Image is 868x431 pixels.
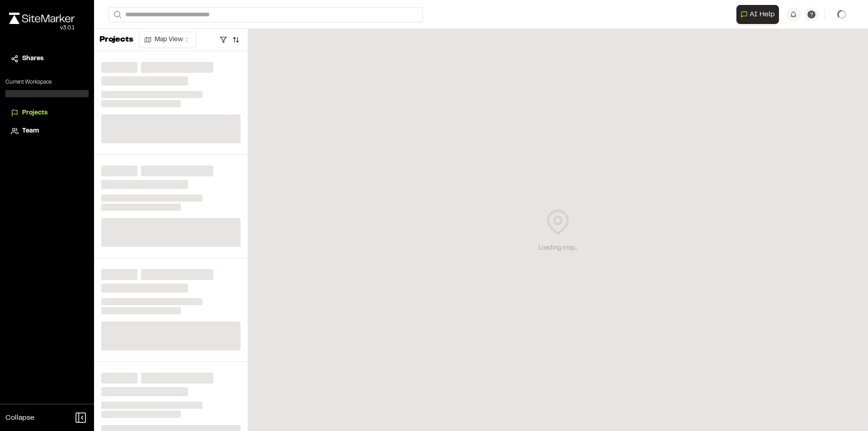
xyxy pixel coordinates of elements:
[750,9,775,20] span: AI Help
[22,126,39,136] span: Team
[9,13,75,24] img: rebrand.png
[736,5,783,24] div: Open AI Assistant
[11,126,83,136] a: Team
[538,243,578,253] div: Loading map...
[5,412,34,423] span: Collapse
[108,7,125,22] button: Search
[736,5,779,24] button: Open AI Assistant
[99,34,133,46] p: Projects
[22,54,43,64] span: Shares
[9,24,75,32] div: Oh geez...please don't...
[5,78,89,86] p: Current Workspace
[11,54,83,64] a: Shares
[22,108,47,118] span: Projects
[11,108,83,118] a: Projects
